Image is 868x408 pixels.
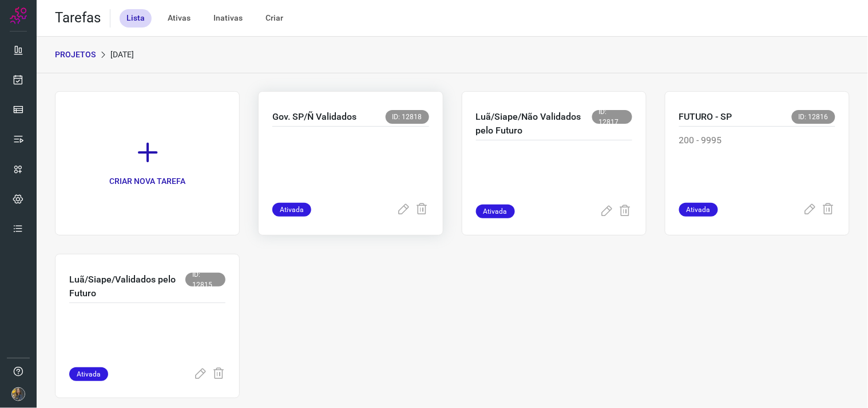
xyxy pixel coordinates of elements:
[55,10,101,26] h2: Tarefas
[792,110,835,124] span: ID: 12816
[679,110,732,124] p: FUTURO - SP
[120,9,152,28] div: Lista
[110,49,134,61] p: [DATE]
[11,387,25,401] img: 7a73bbd33957484e769acd1c40d0590e.JPG
[55,91,240,236] a: CRIAR NOVA TAREFA
[161,9,197,28] div: Ativas
[476,205,515,218] span: Ativada
[109,175,185,187] p: CRIAR NOVA TAREFA
[592,110,632,124] span: ID: 12817
[185,273,225,287] span: ID: 12815
[272,110,356,124] p: Gov. SP/Ñ Validados
[272,203,311,217] span: Ativada
[10,7,27,24] img: Logo
[476,110,592,138] p: Luã/Siape/Não Validados pelo Futuro
[259,9,290,28] div: Criar
[69,367,108,381] span: Ativada
[207,9,249,28] div: Inativas
[55,49,96,61] p: PROJETOS
[386,110,429,124] span: ID: 12818
[679,203,718,217] span: Ativada
[679,134,835,191] p: 200 - 9995
[69,273,185,300] p: Luã/Siape/Validados pelo Futuro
